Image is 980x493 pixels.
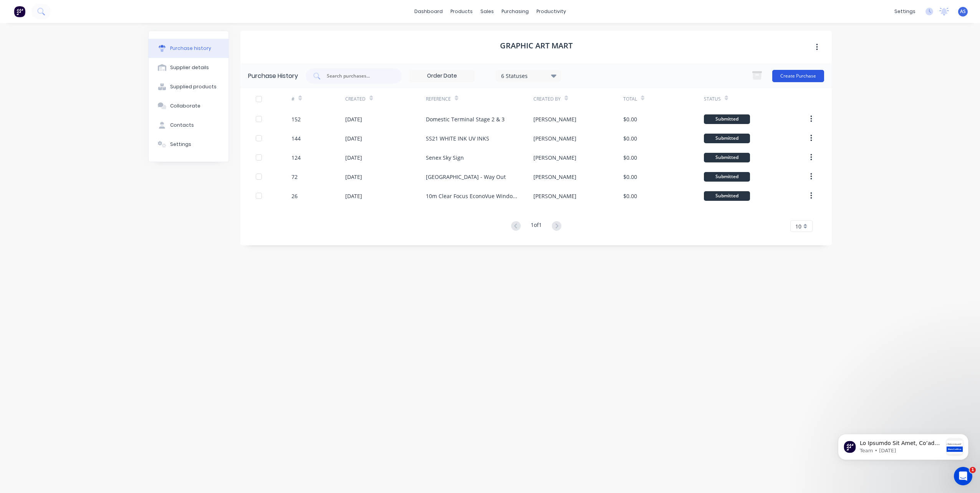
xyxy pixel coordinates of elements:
[291,96,295,103] div: #
[795,222,801,230] span: 10
[533,154,576,162] div: [PERSON_NAME]
[426,173,506,181] div: [GEOGRAPHIC_DATA] - Way Out
[291,192,298,200] div: 26
[291,154,301,162] div: 124
[149,39,228,58] button: Purchase history
[960,8,966,15] span: AS
[623,115,637,123] div: $0.00
[149,135,228,154] button: Settings
[291,115,301,123] div: 152
[704,114,750,124] div: Submitted
[326,72,390,80] input: Search purchases...
[170,45,211,52] div: Purchase history
[149,77,228,96] button: Supplied products
[33,22,115,463] span: Lo Ipsumdo Sit Amet, Co’ad elitse doe temp incididu utlabor etdolorem al enim admi veniamqu nos e...
[149,58,228,77] button: Supplier details
[623,173,637,181] div: $0.00
[533,173,576,181] div: [PERSON_NAME]
[170,122,194,129] div: Contacts
[954,467,972,485] iframe: Intercom live chat
[623,192,637,200] div: $0.00
[170,141,191,148] div: Settings
[533,192,576,200] div: [PERSON_NAME]
[970,467,976,473] span: 1
[704,172,750,182] div: Submitted
[426,96,451,103] div: Reference
[149,96,228,116] button: Collaborate
[826,419,980,472] iframe: Intercom notifications message
[426,154,464,162] div: Senex Sky Sign
[170,64,209,71] div: Supplier details
[170,103,200,109] div: Collaborate
[477,6,498,17] div: sales
[704,134,750,143] div: Submitted
[533,115,576,123] div: [PERSON_NAME]
[426,192,518,200] div: 10m Clear Focus EconoVue Window Film
[410,70,474,82] input: Order Date
[501,71,556,79] div: 6 Statuses
[704,153,750,162] div: Submitted
[248,71,298,81] div: Purchase History
[533,6,570,17] div: productivity
[345,154,362,162] div: [DATE]
[704,191,750,201] div: Submitted
[33,29,116,36] p: Message from Team, sent 3w ago
[14,6,25,17] img: Factory
[704,96,721,103] div: Status
[291,134,301,142] div: 144
[623,134,637,142] div: $0.00
[345,134,362,142] div: [DATE]
[533,134,576,142] div: [PERSON_NAME]
[426,134,489,142] div: SS21 WHITE INK UV INKS
[345,192,362,200] div: [DATE]
[891,6,919,17] div: settings
[345,115,362,123] div: [DATE]
[531,221,542,232] div: 1 of 1
[149,116,228,135] button: Contacts
[345,173,362,181] div: [DATE]
[772,70,824,82] button: Create Purchase
[623,96,637,103] div: Total
[498,6,533,17] div: purchasing
[291,173,298,181] div: 72
[623,154,637,162] div: $0.00
[500,41,573,50] h1: Graphic Art Mart
[533,96,561,103] div: Created By
[447,6,477,17] div: products
[411,6,447,17] a: dashboard
[426,115,505,123] div: Domestic Terminal Stage 2 & 3
[170,83,217,90] div: Supplied products
[345,96,366,103] div: Created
